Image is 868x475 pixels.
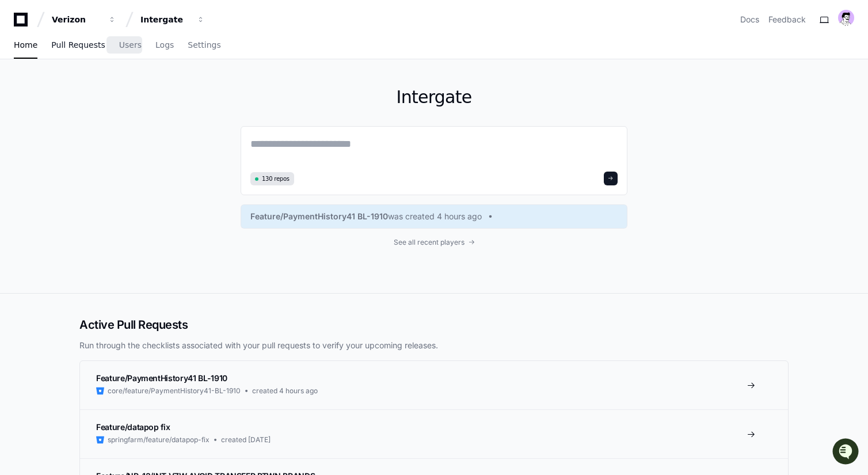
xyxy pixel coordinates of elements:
span: Settings [188,41,220,48]
span: springfarm/feature/datapop-fix [108,435,210,444]
div: Welcome [12,46,210,64]
a: Pull Requests [51,32,105,59]
button: Feedback [768,14,806,25]
span: created [DATE] [221,435,271,444]
div: Start new chat [39,86,189,97]
span: Pylon [115,121,139,130]
a: Docs [740,14,759,25]
h1: Intergate [241,87,627,108]
span: core/feature/PaymentHistory41-BL-1910 [108,386,241,396]
div: We're available if you need us! [39,97,146,107]
a: Feature/PaymentHistory41 BL-1910was created 4 hours ago [250,211,618,222]
a: Home [14,32,37,59]
span: See all recent players [394,238,465,247]
h2: Active Pull Requests [79,317,789,333]
a: Logs [155,32,174,59]
span: Logs [155,41,174,48]
button: Start new chat [196,89,210,103]
span: Feature/PaymentHistory41 BL-1910 [250,211,388,222]
img: avatar [838,10,854,26]
a: Feature/PaymentHistory41 BL-1910core/feature/PaymentHistory41-BL-1910created 4 hours ago [80,361,788,409]
span: Home [14,41,37,48]
a: See all recent players [241,238,627,247]
p: Run through the checklists associated with your pull requests to verify your upcoming releases. [79,340,789,351]
span: Pull Requests [51,41,105,48]
a: Powered byPylon [81,120,139,130]
div: Intergate [140,14,190,25]
a: Settings [188,32,220,59]
span: created 4 hours ago [252,386,318,396]
a: Users [119,32,142,59]
img: PlayerZero [12,12,35,35]
span: 130 repos [262,174,290,183]
span: was created 4 hours ago [388,211,482,222]
a: Feature/datapop fixspringfarm/feature/datapop-fixcreated [DATE] [80,409,788,458]
span: Feature/PaymentHistory41 BL-1910 [96,373,227,383]
button: Intergate [136,9,210,30]
button: Verizon [47,9,121,30]
div: Verizon [52,14,101,25]
span: Users [119,41,142,48]
span: Feature/datapop fix [96,422,170,432]
img: 1756235613930-3d25f9e4-fa56-45dd-b3ad-e072dfbd1548 [12,86,32,107]
iframe: Open customer support [831,437,862,468]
